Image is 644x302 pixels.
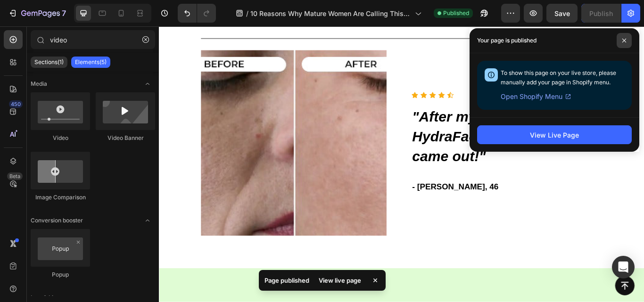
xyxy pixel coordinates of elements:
[250,8,411,18] span: 10 Reasons Why Mature Women Are Calling This Ancient
[530,130,579,140] div: View Live Page
[477,36,537,45] p: Your page is published
[264,276,309,285] p: Page published
[477,125,632,144] button: View Live Page
[31,134,90,142] div: Video
[246,8,248,18] span: /
[96,134,155,142] div: Video Banner
[34,58,64,66] p: Sections(1)
[31,294,60,302] span: Icon & Line
[313,274,367,287] div: View live page
[140,213,155,228] span: Toggle open
[31,30,155,49] input: Search Sections & Elements
[4,4,70,23] button: 7
[443,9,469,17] span: Published
[140,76,155,91] span: Toggle open
[295,96,469,161] strong: "After my $300 HydraFacial, THIS still came out!"
[581,4,621,23] button: Publish
[31,216,83,225] span: Conversion booster
[31,80,47,88] span: Media
[31,270,90,279] div: Popup
[501,69,616,86] span: To show this page on your live store, please manually add your page in Shopify menu.
[554,9,570,17] span: Save
[178,4,216,23] div: Undo/Redo
[589,8,613,18] div: Publish
[159,26,644,302] iframe: Design area
[612,256,635,278] div: Open Intercom Messenger
[7,172,23,180] div: Beta
[31,193,90,202] div: Image Comparison
[75,58,107,66] p: Elements(5)
[9,100,23,108] div: 450
[523,99,538,114] button: Carousel Next Arrow
[546,4,578,23] button: Save
[501,91,562,102] span: Open Shopify Menu
[295,182,396,193] strong: - [PERSON_NAME], 46
[62,8,66,19] p: 7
